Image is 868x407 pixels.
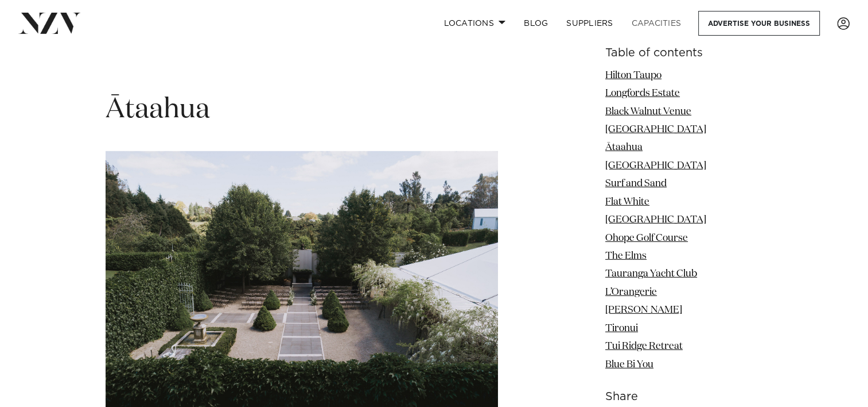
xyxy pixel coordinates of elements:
img: nzv-logo.png [18,13,81,33]
a: BLOG [515,11,557,36]
a: Black Walnut Venue [605,106,691,116]
a: L’Orangerie [605,287,657,297]
h6: Table of contents [605,47,763,59]
a: SUPPLIERS [557,11,622,36]
a: Surf and Sand [605,179,667,189]
a: Tauranga Yacht Club [605,269,697,279]
a: [GEOGRAPHIC_DATA] [605,160,706,170]
a: Flat White [605,197,649,206]
a: Tironui [605,323,638,333]
a: Capacities [622,11,691,36]
h6: Share [605,390,763,402]
a: Longfords Estate [605,88,680,98]
a: Tui Ridge Retreat [605,341,683,351]
a: Hilton Taupo [605,70,661,80]
h1: Ātaahua [106,92,498,128]
a: Ohope Golf Course [605,233,688,243]
a: Locations [434,11,515,36]
a: The Elms [605,251,647,260]
a: [GEOGRAPHIC_DATA] [605,215,706,225]
a: [PERSON_NAME] [605,305,682,315]
a: [GEOGRAPHIC_DATA] [605,124,706,134]
a: Blue Bi You [605,359,653,369]
a: Ātaahua [605,143,643,152]
a: Advertise your business [698,11,820,36]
